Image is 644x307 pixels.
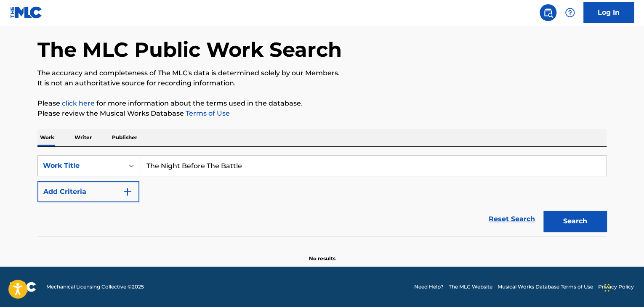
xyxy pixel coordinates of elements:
[604,275,609,300] div: Drag
[484,210,539,228] a: Reset Search
[414,283,444,291] a: Need Help?
[37,68,607,78] p: The accuracy and completeness of The MLC's data is determined solely by our Members.
[309,245,335,262] p: No results
[598,283,634,291] a: Privacy Policy
[10,282,36,292] img: logo
[565,8,575,18] img: help
[62,99,95,107] a: click here
[449,283,492,291] a: The MLC Website
[43,161,119,171] div: Work Title
[72,129,94,146] p: Writer
[562,4,578,21] div: Help
[37,37,342,62] h1: The MLC Public Work Search
[37,109,607,119] p: Please review the Musical Works Database
[122,187,133,197] img: 9d2ae6d4665cec9f34b9.svg
[10,6,43,19] img: MLC Logo
[37,78,607,88] p: It is not an authoritative source for recording information.
[540,4,556,21] a: Public Search
[498,283,593,291] a: Musical Works Database Terms of Use
[46,283,144,291] span: Mechanical Licensing Collective © 2025
[37,181,139,202] button: Add Criteria
[109,129,140,146] p: Publisher
[37,155,607,236] form: Search Form
[37,129,57,146] p: Work
[184,109,230,117] a: Terms of Use
[37,98,607,109] p: Please for more information about the terms used in the database.
[602,267,644,307] iframe: Chat Widget
[543,8,553,18] img: search
[543,211,607,232] button: Search
[583,2,634,23] a: Log In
